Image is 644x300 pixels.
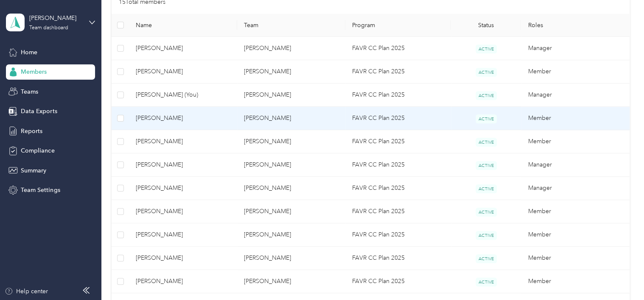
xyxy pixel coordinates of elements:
[129,200,237,223] td: Michael S. Pittman
[237,130,345,153] td: Scott Gstell
[237,37,345,60] td: Charles Smith
[345,14,451,37] th: Program
[476,278,497,286] span: ACTIVE
[21,48,37,57] span: Home
[345,60,451,83] td: FAVR CC Plan 2025
[345,247,451,270] td: FAVR CC Plan 2025
[136,277,230,286] span: [PERSON_NAME]
[476,161,497,170] span: ACTIVE
[129,14,237,37] th: Name
[136,253,230,263] span: [PERSON_NAME]
[476,68,497,77] span: ACTIVE
[476,208,497,217] span: ACTIVE
[136,44,230,53] span: [PERSON_NAME]
[21,186,60,194] span: Team Settings
[345,223,451,247] td: FAVR CC Plan 2025
[136,67,230,76] span: [PERSON_NAME]
[136,22,230,29] span: Name
[451,14,521,37] th: Status
[21,87,38,96] span: Teams
[521,223,629,247] td: Member
[476,91,497,100] span: ACTIVE
[521,130,629,153] td: Member
[521,83,629,107] td: Manager
[237,83,345,107] td: Scott Gstell
[237,247,345,270] td: Scott Gstell
[345,37,451,60] td: FAVR CC Plan 2025
[237,223,345,247] td: Scott Gstell
[129,130,237,153] td: Dustin E. Simpson
[345,83,451,107] td: FAVR CC Plan 2025
[345,200,451,223] td: FAVR CC Plan 2025
[136,183,230,193] span: [PERSON_NAME]
[237,200,345,223] td: Scott Gstell
[476,114,497,123] span: ACTIVE
[136,160,230,169] span: [PERSON_NAME]
[237,107,345,130] td: C Latasiewicz
[521,14,629,37] th: Roles
[476,44,497,53] span: ACTIVE
[237,270,345,293] td: Andrew Watson
[237,153,345,177] td: Andrew Painter
[345,130,451,153] td: FAVR CC Plan 2025
[521,60,629,83] td: Member
[129,270,237,293] td: Tina M. Ward
[29,25,68,31] div: Team dashboard
[29,14,82,22] div: [PERSON_NAME]
[21,127,42,136] span: Reports
[476,231,497,240] span: ACTIVE
[129,153,237,177] td: Andrew S. Painter
[476,184,497,193] span: ACTIVE
[476,254,497,263] span: ACTIVE
[129,60,237,83] td: Ronald P. Pogue
[521,153,629,177] td: Manager
[21,166,46,175] span: Summary
[237,14,345,37] th: Team
[345,107,451,130] td: FAVR CC Plan 2025
[21,107,57,116] span: Data Exports
[129,177,237,200] td: Andrew T. Watson
[21,67,47,76] span: Members
[521,200,629,223] td: Member
[521,247,629,270] td: Member
[129,37,237,60] td: Charles B. Smith
[129,107,237,130] td: Staci E. Schauman
[136,207,230,216] span: [PERSON_NAME]
[136,137,230,146] span: [PERSON_NAME]
[237,177,345,200] td: Andrew Watson
[136,114,230,123] span: [PERSON_NAME]
[136,230,230,239] span: [PERSON_NAME]
[345,153,451,177] td: FAVR CC Plan 2025
[345,177,451,200] td: FAVR CC Plan 2025
[521,177,629,200] td: Manager
[596,253,644,300] iframe: Everlance-gr Chat Button Frame
[521,37,629,60] td: Manager
[345,270,451,293] td: FAVR CC Plan 2025
[5,287,48,296] button: Help center
[521,107,629,130] td: Member
[521,270,629,293] td: Member
[129,83,237,107] td: Scott E. Gstell (You)
[129,247,237,270] td: David B. Ward
[21,146,54,155] span: Compliance
[476,138,497,147] span: ACTIVE
[129,223,237,247] td: Adam M. Noda
[237,60,345,83] td: Charles Smith
[136,90,230,100] span: [PERSON_NAME] (You)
